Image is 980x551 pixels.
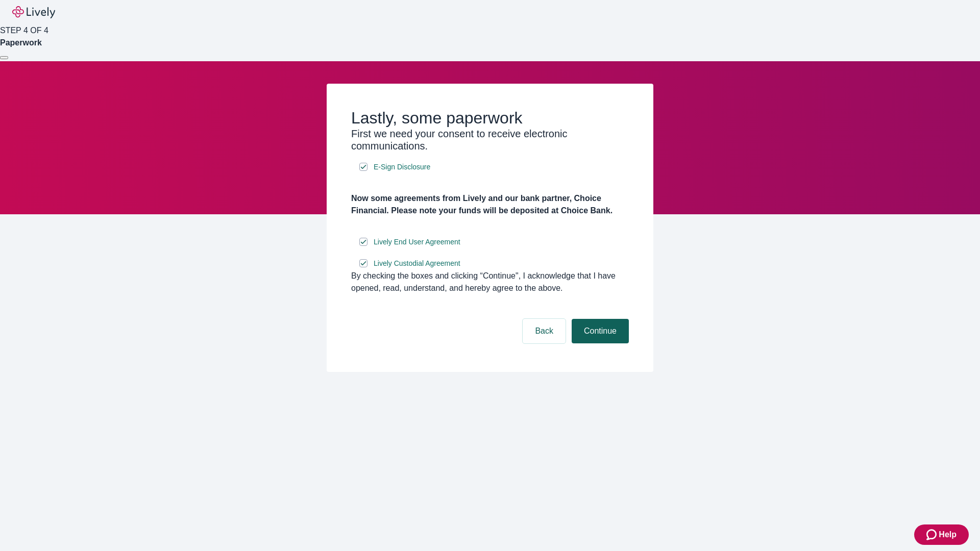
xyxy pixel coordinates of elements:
svg: Zendesk support icon [926,529,939,541]
img: Lively [12,6,55,18]
a: e-sign disclosure document [372,161,432,173]
h2: Lastly, some paperwork [351,108,629,128]
button: Continue [572,319,629,343]
a: e-sign disclosure document [372,236,462,248]
span: Lively Custodial Agreement [374,258,460,269]
div: By checking the boxes and clicking “Continue", I acknowledge that I have opened, read, understand... [351,270,629,294]
h4: Now some agreements from Lively and our bank partner, Choice Financial. Please note your funds wi... [351,192,629,217]
button: Back [523,319,566,343]
span: Lively End User Agreement [374,237,460,247]
a: e-sign disclosure document [372,257,462,270]
span: E-Sign Disclosure [374,162,430,172]
button: Zendesk support iconHelp [914,524,969,545]
h3: First we need your consent to receive electronic communications. [351,128,629,152]
span: Help [939,529,957,541]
